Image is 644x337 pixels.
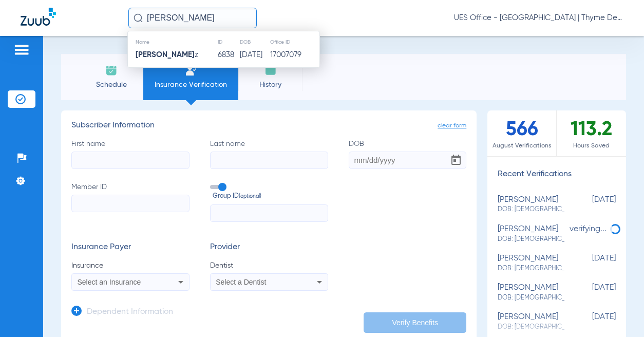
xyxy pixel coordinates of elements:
div: [PERSON_NAME] [498,254,564,273]
img: Zuub Logo [21,8,56,26]
h3: Subscriber Information [71,121,466,131]
span: Select a Dentist [216,278,266,286]
span: [DATE] [564,195,616,214]
span: clear form [438,121,466,131]
input: Search for patients [128,8,257,28]
label: Member ID [71,182,190,222]
td: 17007079 [270,48,319,62]
div: 566 [487,110,557,156]
img: Manual Insurance Verification [185,64,197,77]
img: Schedule [105,64,118,77]
span: verifying... [570,225,607,233]
img: Search Icon [134,13,143,23]
th: DOB [239,36,269,48]
label: Last name [210,139,328,169]
div: [PERSON_NAME] [498,195,564,214]
button: Verify Benefits [364,312,466,333]
th: Office ID [270,36,319,48]
label: First name [71,139,190,169]
strong: [PERSON_NAME] [136,51,195,59]
div: [PERSON_NAME] [498,224,564,244]
input: Member ID [71,195,190,212]
h3: Provider [210,242,328,253]
span: z [136,51,198,59]
input: First name [71,152,190,169]
span: Group ID [213,192,328,201]
span: DOB: [DEMOGRAPHIC_DATA] [498,264,564,273]
span: Insurance [71,260,190,271]
div: 113.2 [557,110,626,156]
span: Schedule [87,80,136,90]
label: DOB [349,139,467,169]
span: Hours Saved [557,141,626,151]
span: Select an Insurance [78,278,141,286]
div: [PERSON_NAME] [498,312,564,331]
span: DOB: [DEMOGRAPHIC_DATA] [498,205,564,214]
span: History [246,80,295,90]
h3: Dependent Information [87,307,173,317]
span: August Verifications [487,141,556,151]
span: DOB: [DEMOGRAPHIC_DATA] [498,235,564,244]
td: 6838 [217,48,239,62]
h3: Insurance Payer [71,242,190,253]
input: DOBOpen calendar [349,152,467,169]
img: History [264,64,277,77]
span: Insurance Verification [151,80,231,90]
td: [DATE] [239,48,269,62]
iframe: Chat Widget [593,288,644,337]
th: ID [217,36,239,48]
div: [PERSON_NAME] [498,283,564,302]
h3: Recent Verifications [487,170,626,180]
img: hamburger-icon [13,44,30,56]
span: [DATE] [564,312,616,331]
button: Open calendar [446,150,466,171]
span: DOB: [DEMOGRAPHIC_DATA] [498,293,564,303]
span: UES Office - [GEOGRAPHIC_DATA] | Thyme Dental Care [454,13,623,23]
span: Dentist [210,260,328,271]
th: Name [128,36,217,48]
input: Last name [210,152,328,169]
span: [DATE] [564,254,616,273]
small: (optional) [239,192,261,201]
span: [DATE] [564,283,616,302]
